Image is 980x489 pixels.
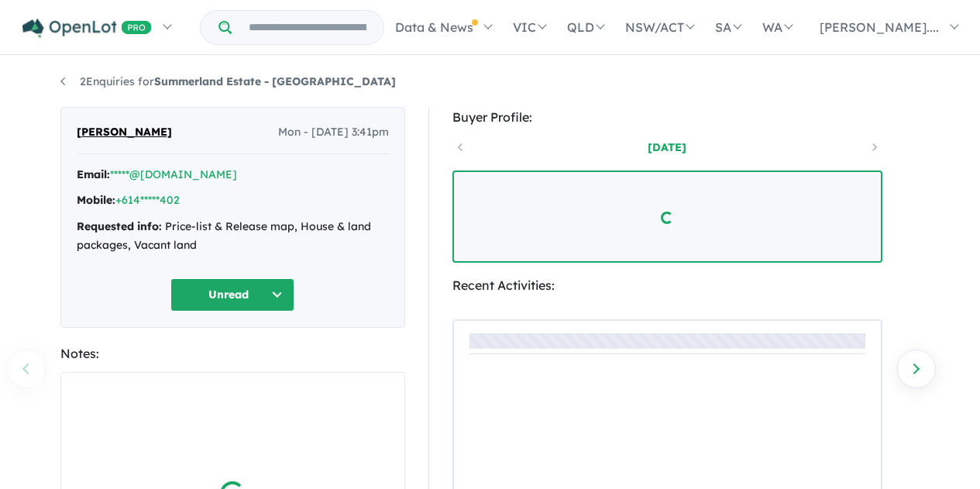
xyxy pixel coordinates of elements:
img: Openlot PRO Logo White [22,19,152,38]
input: Try estate name, suburb, builder or developer [235,11,380,44]
div: Recent Activities: [452,275,882,296]
div: Notes: [60,343,405,364]
div: Price-list & Release map, House & land packages, Vacant land [77,218,389,255]
a: 2Enquiries forSummerland Estate - [GEOGRAPHIC_DATA] [60,74,396,88]
span: Mon - [DATE] 3:41pm [278,123,389,142]
strong: Email: [77,167,110,181]
strong: Summerland Estate - [GEOGRAPHIC_DATA] [154,74,396,88]
button: Unread [170,278,294,312]
span: [PERSON_NAME] [77,123,172,142]
a: [DATE] [601,139,733,155]
strong: Requested info: [77,219,162,233]
strong: Mobile: [77,193,115,207]
div: Buyer Profile: [452,107,882,128]
span: [PERSON_NAME].... [820,19,939,35]
nav: breadcrumb [60,73,920,91]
